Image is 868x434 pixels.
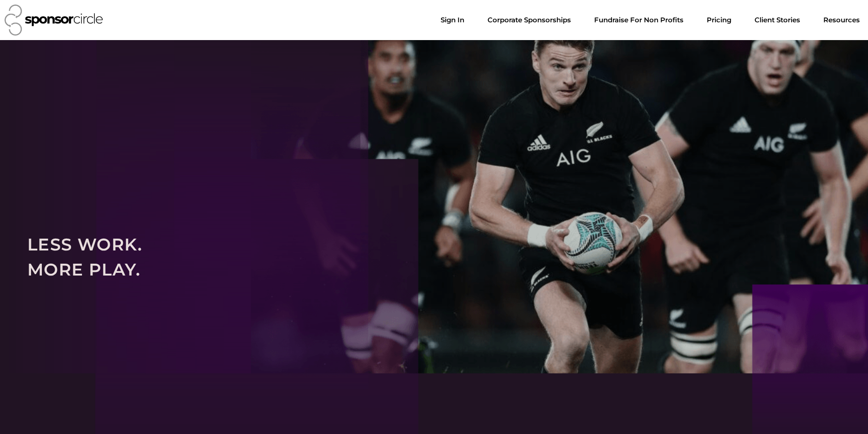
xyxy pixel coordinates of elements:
img: Sponsor Circle logo [5,5,103,36]
h2: LESS WORK. MORE PLAY. [27,232,841,282]
a: Pricing [699,11,739,29]
a: Corporate SponsorshipsMenu Toggle [480,11,578,29]
nav: Menu [433,11,867,29]
a: Fundraise For Non ProfitsMenu Toggle [587,11,691,29]
a: Resources [816,11,867,29]
a: Client Stories [747,11,807,29]
a: Sign In [433,11,472,29]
